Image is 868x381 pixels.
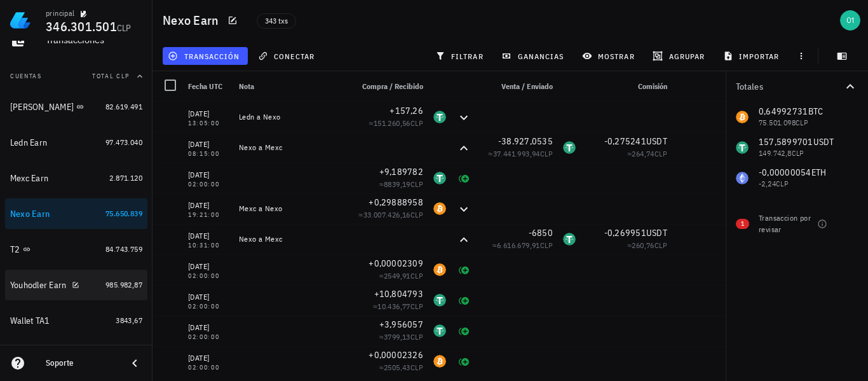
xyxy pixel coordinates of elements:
[410,210,423,219] span: CLP
[188,181,229,188] div: 02:00:00
[10,315,50,326] div: Wallet TA1
[632,149,654,158] span: 264,74
[369,349,423,361] span: +0,00002326
[433,355,446,368] div: BTC-icon
[717,47,787,65] button: importar
[163,47,248,65] button: transacción
[377,301,410,311] span: 10.436,77
[410,301,423,311] span: CLP
[369,258,423,269] span: +0,00002309
[10,137,47,148] div: Ledn Earn
[759,212,812,235] div: Transaccion por revisar
[379,179,423,189] span: ≈
[369,118,423,128] span: ≈
[188,321,229,334] div: [DATE]
[585,51,635,61] span: mostrar
[239,112,342,122] div: Ledn a Nexo
[163,10,224,31] h1: Nexo Earn
[540,149,553,158] span: CLP
[116,315,142,325] span: 3843,67
[477,71,558,102] div: Venta / Enviado
[183,71,234,102] div: Fecha UTC
[496,47,572,65] button: ganancias
[654,149,667,158] span: CLP
[170,51,240,61] span: transacción
[5,163,147,193] a: Mexc Earn 2.871.120
[188,212,229,218] div: 19:21:00
[5,305,147,336] a: Wallet TA1 3843,67
[239,142,342,153] div: Nexo a Mexc
[741,219,744,229] span: 1
[638,81,667,91] span: Comisión
[362,81,423,91] span: Compra / Recibido
[840,10,860,31] div: avatar
[265,14,288,28] span: 343 txs
[501,81,553,91] span: Venta / Enviado
[105,280,142,289] span: 985.982,87
[563,233,576,246] div: USDT-icon
[430,47,491,65] button: filtrar
[188,291,229,303] div: [DATE]
[359,210,423,219] span: ≈
[433,111,446,123] div: USDT-icon
[384,179,410,189] span: 8839,19
[188,242,229,249] div: 10:31:00
[46,358,117,368] div: Soporte
[379,363,423,372] span: ≈
[188,107,229,120] div: [DATE]
[10,10,31,31] img: LedgiFi
[433,172,446,184] div: USDT-icon
[46,18,117,35] span: 346.301.501
[410,271,423,281] span: CLP
[347,71,428,102] div: Compra / Recibido
[5,198,147,229] a: Nexo Earn 75.650.839
[489,149,553,158] span: ≈
[188,81,222,91] span: Fecha UTC
[105,244,142,254] span: 84.743.759
[497,240,540,250] span: 6.616.679,91
[239,81,254,91] span: Nota
[504,51,564,61] span: ganancias
[581,71,672,102] div: Comisión
[188,273,229,279] div: 02:00:00
[5,61,147,92] button: CuentasTotal CLP
[627,240,667,250] span: ≈
[492,240,553,250] span: ≈
[379,332,423,342] span: ≈
[105,102,142,111] span: 82.619.491
[379,319,423,330] span: +3,956057
[188,169,229,181] div: [DATE]
[188,120,229,127] div: 13:05:00
[5,234,147,265] a: T2 84.743.759
[493,149,540,158] span: 37.441.993,94
[239,234,342,244] div: Nexo a Mexc
[410,363,423,372] span: CLP
[46,8,75,18] div: principal
[374,288,424,300] span: +10,804793
[632,240,654,250] span: 260,76
[540,240,553,250] span: CLP
[384,271,410,281] span: 2549,91
[604,135,646,147] span: -0,275241
[577,47,642,65] button: mostrar
[188,138,229,151] div: [DATE]
[253,47,323,65] button: conectar
[10,244,20,255] div: T2
[410,179,423,189] span: CLP
[646,135,667,147] span: USDT
[5,25,147,56] a: Transacciones
[261,51,315,61] span: conectar
[736,82,843,91] div: Totales
[438,51,484,61] span: filtrar
[109,173,142,183] span: 2.871.120
[117,22,132,34] span: CLP
[10,173,48,184] div: Mexc Earn
[433,263,446,276] div: BTC-icon
[5,127,147,158] a: Ledn Earn 97.473.040
[654,240,667,250] span: CLP
[10,102,74,113] div: [PERSON_NAME]
[188,334,229,340] div: 02:00:00
[188,303,229,310] div: 02:00:00
[188,230,229,242] div: [DATE]
[498,135,553,147] span: -38.927,0535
